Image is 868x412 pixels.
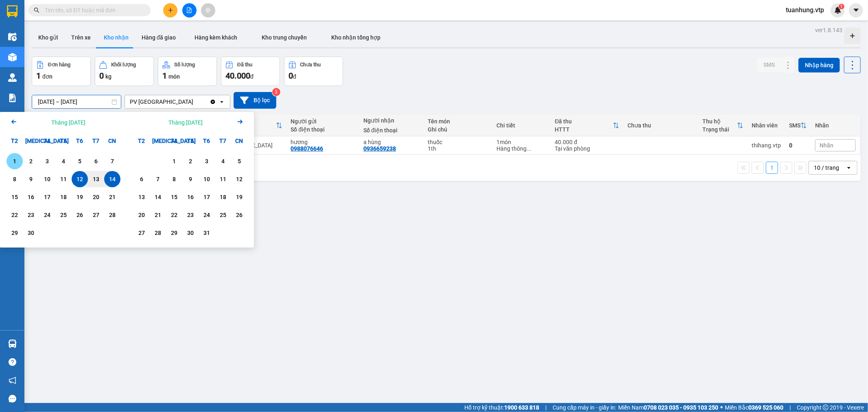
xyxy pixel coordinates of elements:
button: Next month. [235,117,245,128]
div: Choose Thứ Sáu, tháng 10 24 2025. It's available. [199,207,215,223]
div: Choose Thứ Năm, tháng 10 30 2025. It's available. [182,225,199,241]
span: đ [293,73,296,80]
div: 25 [58,210,69,220]
div: 10 [201,174,212,184]
div: 5 [234,156,245,166]
div: Choose Chủ Nhật, tháng 10 5 2025. It's available. [231,153,247,169]
div: Choose Chủ Nhật, tháng 10 26 2025. It's available. [231,207,247,223]
div: 29 [9,228,20,238]
div: 12 [74,174,85,184]
button: caret-down [849,3,863,18]
div: Choose Thứ Tư, tháng 09 3 2025. It's available. [39,153,55,169]
button: 1 [766,162,778,174]
span: 1 [840,4,843,9]
div: 4 [217,156,229,166]
span: Kho trung chuyển [262,34,307,41]
button: file-add [182,3,197,18]
div: 1 món [496,139,547,145]
div: Ghi chú [428,126,488,133]
div: Choose Thứ Hai, tháng 10 27 2025. It's available. [133,225,150,241]
div: Choose Thứ Bảy, tháng 10 11 2025. It's available. [215,171,231,187]
div: 3 [42,156,53,166]
span: Nhãn [820,142,833,149]
div: 14 [152,192,164,202]
input: Select a date range. [32,95,121,108]
button: Đơn hàng1đơn [32,57,91,86]
div: Choose Thứ Năm, tháng 10 2 2025. It's available. [182,153,199,169]
div: 2 [25,156,37,166]
div: Đã thu [555,118,613,125]
div: Choose Thứ Hai, tháng 09 8 2025. It's available. [7,171,23,187]
div: Choose Chủ Nhật, tháng 10 12 2025. It's available. [231,171,247,187]
div: T2 [133,133,150,149]
div: Choose Thứ Bảy, tháng 10 4 2025. It's available. [215,153,231,169]
div: 19 [74,192,85,202]
div: 24 [201,210,212,220]
span: aim [205,7,211,13]
div: Choose Thứ Ba, tháng 10 14 2025. It's available. [150,189,166,205]
div: Hàng thông thường [496,145,547,152]
div: 24 [42,210,53,220]
div: 19 [234,192,245,202]
div: 0988076646 [291,145,323,152]
span: question-circle [9,358,16,366]
th: Toggle SortBy [698,115,748,136]
button: Hàng đã giao [135,28,182,47]
span: Hỗ trợ kỹ thuật: [464,403,539,412]
button: Bộ lọc [234,92,276,109]
div: Choose Thứ Hai, tháng 10 20 2025. It's available. [133,207,150,223]
div: a hùng [363,139,420,145]
span: kg [105,73,112,80]
div: Nhân viên [752,122,781,129]
div: 9 [25,174,37,184]
div: Choose Thứ Hai, tháng 09 15 2025. It's available. [7,189,23,205]
div: Choose Thứ Sáu, tháng 10 31 2025. It's available. [199,225,215,241]
div: 11 [217,174,229,184]
svg: Clear value [210,99,216,105]
div: Choose Chủ Nhật, tháng 10 19 2025. It's available. [231,189,247,205]
div: 40.000 đ [555,139,619,145]
span: món [168,73,180,80]
div: 27 [90,210,102,220]
span: đ [250,73,254,80]
span: 1 [162,71,167,81]
div: Choose Thứ Hai, tháng 09 29 2025. It's available. [7,225,23,241]
span: Kho nhận tổng hợp [331,34,380,41]
div: Choose Thứ Năm, tháng 10 23 2025. It's available. [182,207,199,223]
div: 29 [168,228,180,238]
div: 31 [201,228,212,238]
div: Thu hộ [702,118,737,125]
div: 28 [152,228,164,238]
div: 1th [428,145,488,152]
div: Choose Thứ Tư, tháng 09 10 2025. It's available. [39,171,55,187]
div: Selected start date. Thứ Sáu, tháng 09 12 2025. It's available. [72,171,88,187]
span: 0 [289,71,293,81]
span: plus [168,7,173,13]
span: ... [527,145,531,152]
div: Choose Thứ Năm, tháng 09 11 2025. It's available. [55,171,72,187]
div: 12 [234,174,245,184]
button: SMS [757,57,781,72]
button: Previous month. [9,117,19,128]
div: Tháng [DATE] [51,118,85,127]
div: Người gửi [291,118,355,125]
th: Toggle SortBy [785,115,811,136]
div: Choose Thứ Năm, tháng 10 16 2025. It's available. [182,189,199,205]
span: | [789,403,791,412]
div: 27 [136,228,147,238]
img: logo-vxr [7,5,17,18]
div: Choose Thứ Năm, tháng 10 9 2025. It's available. [182,171,199,187]
div: Choose Thứ Bảy, tháng 10 25 2025. It's available. [215,207,231,223]
span: ⚪️ [720,406,723,409]
strong: 0708 023 035 - 0935 103 250 [644,404,718,411]
div: 9 [185,174,196,184]
div: 26 [234,210,245,220]
div: Choose Thứ Ba, tháng 09 2 2025. It's available. [23,153,39,169]
div: Chưa thu [300,62,321,68]
div: Trạng thái [702,126,737,133]
div: Số điện thoại [291,126,355,133]
div: 17 [42,192,53,202]
div: Choose Thứ Ba, tháng 09 23 2025. It's available. [23,207,39,223]
button: Nhập hàng [798,58,840,72]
